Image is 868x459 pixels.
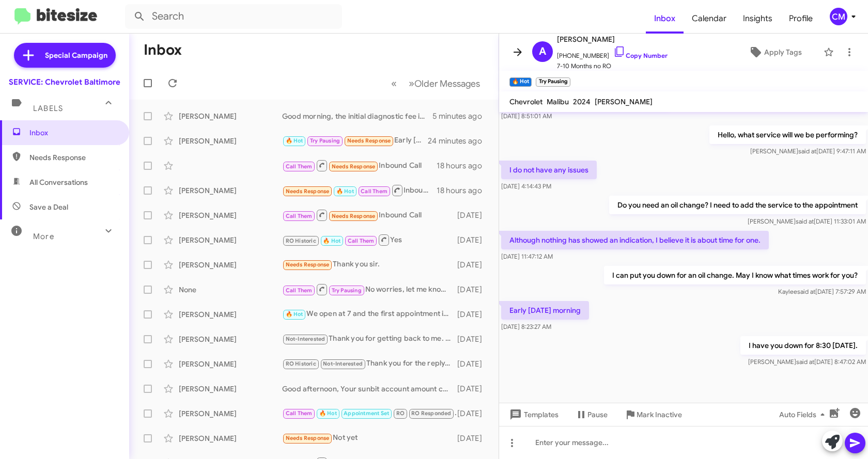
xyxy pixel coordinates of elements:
[344,410,389,417] span: Appointment Set
[286,287,313,294] span: Call Them
[33,104,63,113] span: Labels
[798,147,816,155] span: said at
[821,8,857,25] button: CM
[361,188,388,195] span: Call Them
[282,111,432,121] div: Good morning, the initial diagnostic fee is 99.95, depending on the findings of the there may nee...
[456,260,490,270] div: [DATE]
[179,136,282,146] div: [PERSON_NAME]
[501,252,553,260] span: [DATE] 11:47:12 AM
[740,336,866,355] p: I have you down for 8:30 [DATE].
[501,112,552,120] span: [DATE] 8:51:01 AM
[411,410,451,417] span: RO Responded
[567,405,616,424] button: Pause
[179,408,282,419] div: [PERSON_NAME]
[310,137,340,144] span: Try Pausing
[144,42,182,58] h1: Inbox
[282,259,456,271] div: Thank you sir.
[557,45,668,61] span: [PHONE_NUMBER]
[348,238,375,244] span: Call Them
[282,209,456,221] div: Inbound Call
[286,213,313,219] span: Call Them
[319,410,337,417] span: 🔥 Hot
[179,284,282,295] div: None
[409,77,414,90] span: »
[179,433,282,444] div: [PERSON_NAME]
[501,301,589,320] p: Early [DATE] morning
[286,163,313,170] span: Call Them
[179,384,282,394] div: [PERSON_NAME]
[29,202,68,212] span: Save a Deal
[501,323,551,330] span: [DATE] 8:23:27 AM
[764,43,802,61] span: Apply Tags
[282,358,456,370] div: Thank you for the reply. Unfortunately I don't doubt that you had this type of experience. The te...
[336,188,354,195] span: 🔥 Hot
[286,238,316,244] span: RO Historic
[796,358,814,366] span: said at
[282,135,428,147] div: Early [DATE] morning
[501,231,769,249] p: Although nothing has showed an indication, I believe it is about time for one.
[385,73,486,94] nav: Page navigation example
[282,407,456,419] div: Perfect, see you then.
[637,405,682,424] span: Mark Inactive
[748,358,866,366] span: [PERSON_NAME] [DATE] 8:47:02 AM
[286,311,303,318] span: 🔥 Hot
[179,111,282,121] div: [PERSON_NAME]
[456,359,490,369] div: [DATE]
[432,111,490,121] div: 5 minutes ago
[437,185,490,196] div: 18 hours ago
[456,334,490,344] div: [DATE]
[282,283,456,296] div: No worries, let me know when we can help.
[830,8,847,25] div: CM
[286,188,330,195] span: Needs Response
[414,78,480,89] span: Older Messages
[456,408,490,419] div: [DATE]
[797,288,815,295] span: said at
[778,288,866,295] span: Kaylee [DATE] 7:57:29 AM
[282,384,456,394] div: Good afternoon, Your sunbit account amount can vary from week to week. We can send you a link and...
[323,360,363,367] span: Not-Interested
[507,405,559,424] span: Templates
[332,213,376,219] span: Needs Response
[613,52,668,59] a: Copy Number
[347,137,391,144] span: Needs Response
[286,435,330,441] span: Needs Response
[9,77,120,87] div: SERVICE: Chevrolet Baltimore
[282,233,456,246] div: Yes
[282,333,456,345] div: Thank you for getting back to me. I will update my records.
[282,432,456,444] div: Not yet
[557,61,668,71] span: 7-10 Months no RO
[779,405,829,424] span: Auto Fields
[604,266,866,284] p: I can put you down for an oil change. May I know what times work for you?
[332,163,376,170] span: Needs Response
[781,4,821,34] a: Profile
[456,384,490,394] div: [DATE]
[282,159,437,172] div: Inbound Call
[748,217,866,225] span: [PERSON_NAME] [DATE] 11:33:01 AM
[428,136,490,146] div: 24 minutes ago
[14,43,116,68] a: Special Campaign
[29,177,88,187] span: All Conversations
[501,182,551,190] span: [DATE] 4:14:43 PM
[396,410,405,417] span: RO
[179,334,282,344] div: [PERSON_NAME]
[595,97,653,106] span: [PERSON_NAME]
[286,261,330,268] span: Needs Response
[750,147,866,155] span: [PERSON_NAME] [DATE] 9:47:11 AM
[539,43,546,60] span: A
[735,4,781,34] a: Insights
[391,77,397,90] span: «
[456,433,490,444] div: [DATE]
[499,405,567,424] button: Templates
[456,210,490,220] div: [DATE]
[33,232,54,241] span: More
[45,50,107,60] span: Special Campaign
[286,360,316,367] span: RO Historic
[684,4,735,34] a: Calendar
[796,217,814,225] span: said at
[547,97,569,106] span: Malibu
[282,184,437,197] div: Inbound Call
[646,4,684,34] a: Inbox
[179,210,282,220] div: [PERSON_NAME]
